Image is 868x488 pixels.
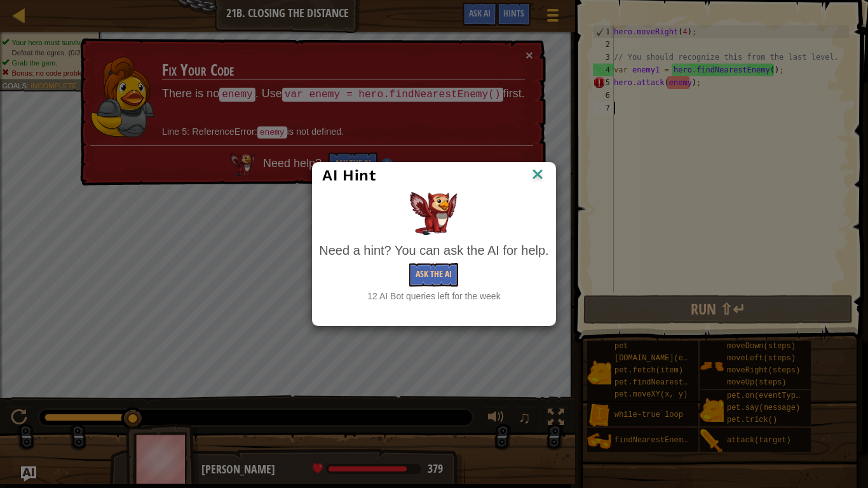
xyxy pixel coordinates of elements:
div: Need a hint? You can ask the AI for help. [319,241,548,260]
img: AI Hint Animal [410,192,458,235]
img: IconClose.svg [529,166,546,185]
div: 12 AI Bot queries left for the week [319,290,548,302]
span: AI Hint [322,166,376,184]
button: Ask the AI [409,263,458,287]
